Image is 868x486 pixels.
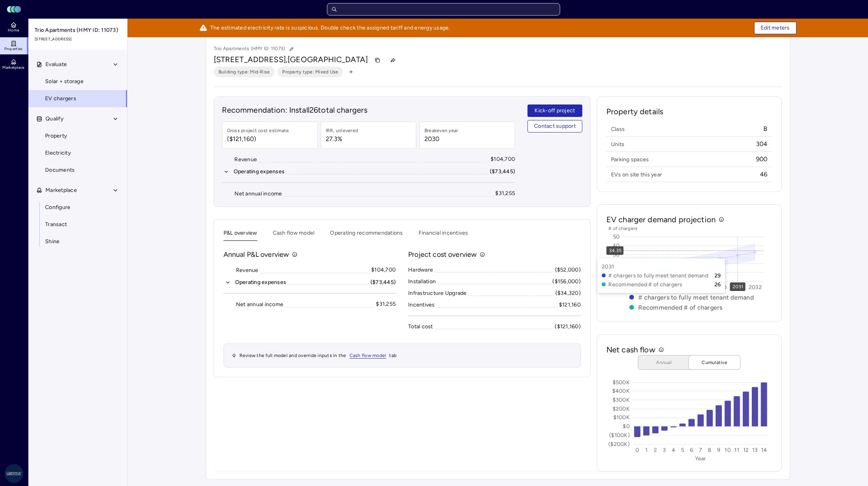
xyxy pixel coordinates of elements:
img: Greystar AS [5,464,23,483]
a: Electricity [28,145,127,162]
span: Evaluate [45,60,67,69]
div: Hardware [408,266,433,274]
span: 900 [756,155,768,164]
div: Total cost [408,322,433,331]
a: Solar + storage [28,73,127,90]
a: Transact [28,216,127,233]
text: 2028 [678,284,692,291]
div: IRR, unlevered [326,127,358,134]
div: ($34,320) [555,289,581,298]
text: 2029 [696,284,709,291]
button: Operating expenses($73,445) [222,167,515,176]
text: 40 [613,242,620,249]
text: ($200K) [608,441,630,448]
text: 2032 [749,284,762,291]
span: Contact support [534,122,576,131]
span: Cumulative [695,359,734,366]
span: Electricity [45,149,71,157]
h2: Property details [606,106,772,123]
div: $104,700 [491,155,515,164]
span: Configure [45,203,70,212]
div: ($121,160) [555,322,581,331]
button: Edit meters [754,22,796,34]
h2: EV charger demand projection [606,214,716,225]
span: [GEOGRAPHIC_DATA] [288,55,368,64]
text: 2031 [732,284,743,289]
span: [STREET_ADDRESS] [35,36,122,42]
text: 0 [616,278,620,285]
text: 0 [636,447,639,453]
div: Operating expenses [235,278,286,287]
button: Cash flow model [273,229,315,241]
span: Property type: Mixed Use [282,68,338,76]
span: Kick-off project [534,106,575,115]
span: 304 [756,140,768,148]
span: Qualify [45,115,63,123]
div: Review the full model and override inputs in the tab [224,343,581,368]
span: Property [45,132,67,140]
span: Annual [644,359,683,366]
div: ($73,445) [370,278,396,287]
text: 12 [743,447,749,453]
a: EV chargers [28,90,127,107]
text: $0 [623,423,630,430]
a: Shine [28,233,127,250]
span: Properties [4,47,23,51]
span: Marketplace [45,186,77,195]
text: $500K [612,379,629,386]
h2: Recommendation: Install 26 total chargers [222,105,515,115]
span: 46 [760,170,768,179]
text: Recommended # of chargers [638,304,722,311]
a: Cash flow model [349,352,386,359]
text: 9 [717,447,720,453]
text: 20 [613,260,620,267]
text: # of chargers [608,226,637,231]
span: Solar + storage [45,77,84,86]
span: Documents [45,166,75,174]
span: Transact [45,220,67,229]
text: 8 [708,447,711,453]
text: 10 [725,447,731,453]
span: Cash flow model [349,353,386,359]
text: 7 [699,447,702,453]
a: Property [28,127,127,145]
div: Net annual income [236,300,283,309]
div: ($52,000) [555,266,581,274]
button: Kick-off project [527,105,582,117]
button: P&L overview [224,229,257,241]
a: Documents [28,162,127,179]
text: 10 [614,269,620,276]
span: ($121,160) [227,134,289,144]
button: Property type: Mixed Use [278,66,343,77]
div: Infrastructure Upgrade [408,289,467,298]
text: 3 [663,447,666,453]
span: Edit meters [761,24,790,32]
text: 2025 [625,284,638,291]
text: 14 [761,447,767,453]
p: Trio Apartments (HMY ID: 11073) [214,44,297,54]
a: Configure [28,199,127,216]
button: Contact support [527,120,582,132]
span: 2030 [424,134,458,144]
button: Building type: Mid-Rise [214,66,275,77]
div: ($156,000) [552,277,581,286]
text: 50 [613,233,620,240]
button: Operating expenses($73,445) [224,278,396,287]
text: $100K [613,414,629,421]
span: Trio Apartments (HMY ID: 11073) [35,26,122,35]
span: Marketplace [2,65,24,70]
span: Units [611,141,624,148]
div: $31,255 [495,189,515,198]
span: [STREET_ADDRESS], [214,55,288,64]
text: 5 [681,447,684,453]
span: B [763,125,767,133]
div: Revenue [236,266,258,275]
span: Home [8,28,19,33]
text: 13 [752,447,758,453]
span: EVs on site this year [611,171,662,178]
text: 11 [734,447,739,453]
h2: Net cash flow [606,344,655,355]
text: $400K [612,388,629,394]
span: The estimated electricity rate is suspicious. Double check the assigned tariff and energy usage. [210,24,450,32]
button: Evaluate [28,56,128,73]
